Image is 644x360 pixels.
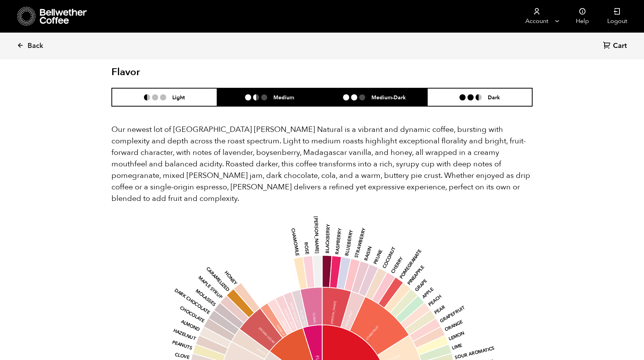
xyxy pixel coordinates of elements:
[488,94,500,100] h6: Dark
[111,124,533,204] p: Our newest lot of [GEOGRAPHIC_DATA] [PERSON_NAME] Natural is a vibrant and dynamic coffee, bursti...
[28,41,43,51] span: Back
[371,94,406,100] h6: Medium-Dark
[273,94,294,100] h6: Medium
[111,66,252,78] h2: Flavor
[613,41,627,51] span: Cart
[172,94,185,100] h6: Light
[603,41,629,51] a: Cart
